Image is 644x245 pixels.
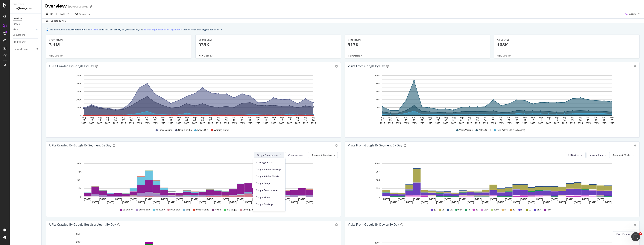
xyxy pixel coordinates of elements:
[475,116,479,119] text: Sep
[287,122,292,125] text: 2025
[295,122,300,125] text: 2025
[130,119,133,122] text: 28
[595,119,597,122] text: 18
[254,152,284,158] button: Google Smartphone
[412,116,416,119] text: Aug
[272,116,276,119] text: Sep
[562,122,567,125] text: 2025
[198,54,211,57] span: View Details
[631,232,640,241] iframe: Intercom live chat
[129,122,134,125] text: 2025
[499,116,503,119] text: Sep
[161,116,165,119] text: Sep
[13,22,35,26] a: Crawls
[198,38,338,41] div: Unique URLs
[13,22,20,26] div: Crawls
[476,119,479,122] text: 03
[411,122,417,125] text: 2025
[609,122,614,125] text: 2025
[113,116,117,119] text: Aug
[348,54,360,57] span: View Details
[256,189,282,192] span: Google Smartphone
[59,19,66,23] div: [DATE]
[84,198,91,201] text: [DATE]
[429,119,431,122] text: 28
[376,187,380,190] text: 25K
[613,153,623,157] span: Segment
[304,119,307,122] text: 19
[497,54,510,57] span: View Details
[76,90,81,93] text: 150K
[380,122,385,125] text: 2025
[500,119,502,122] text: 06
[49,161,336,205] div: A chart.
[587,152,610,158] button: Visits Volume
[153,116,157,119] text: Aug
[546,122,551,125] text: 2025
[555,116,559,119] text: Sep
[78,106,81,109] text: 50K
[201,116,205,119] text: Sep
[13,17,22,21] div: Overview
[388,122,393,125] text: 2025
[191,198,198,201] text: [DATE]
[137,122,142,125] text: 2025
[176,122,181,125] text: 2025
[249,119,251,122] text: 12
[459,122,464,125] text: 2025
[602,122,607,125] text: 2025
[76,162,81,165] text: 100K
[160,122,165,125] text: 2025
[312,153,322,157] span: Segment
[323,153,333,157] span: Pagetype
[83,119,85,122] text: 22
[514,122,520,125] text: 2025
[376,90,380,93] text: 60K
[376,179,380,182] text: 50K
[264,116,268,119] text: Sep
[46,19,66,23] div: Last update
[98,119,101,122] text: 24
[348,161,635,205] div: A chart.
[568,154,579,157] span: All Devices
[435,122,440,125] text: 2025
[224,122,229,125] text: 2025
[46,28,640,32] div: info banner
[145,198,152,201] text: [DATE]
[379,114,380,117] text: 0
[634,65,636,68] div: gear
[460,119,463,122] text: 01
[45,11,71,17] button: [DATE] - [DATE]
[586,116,590,119] text: Sep
[224,116,228,119] text: Sep
[256,196,282,199] span: Google Video
[624,153,631,157] span: Market
[555,119,558,122] text: 13
[13,47,39,51] a: Logfiles Explorer
[380,116,384,119] text: Aug
[145,116,149,119] text: Aug
[105,122,110,125] text: 2025
[217,119,220,122] text: 08
[497,129,525,132] span: New Active URLs (all codes)
[507,122,512,125] text: 2025
[405,119,408,122] text: 25
[538,122,543,125] text: 2025
[388,116,392,119] text: Aug
[257,154,278,157] span: Google Smartphone
[376,82,380,85] text: 80K
[491,116,495,119] text: Sep
[484,119,487,122] text: 04
[303,116,308,119] text: Sep
[420,122,425,125] text: 2025
[232,122,237,125] text: 2025
[13,28,35,32] a: Visits
[280,119,283,122] text: 16
[303,122,308,125] text: 2025
[565,152,586,158] button: All Devices
[348,38,487,41] div: Visits Volume
[146,119,148,122] text: 30
[280,116,284,119] text: Sep
[444,116,448,119] text: Aug
[45,3,67,9] div: Overview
